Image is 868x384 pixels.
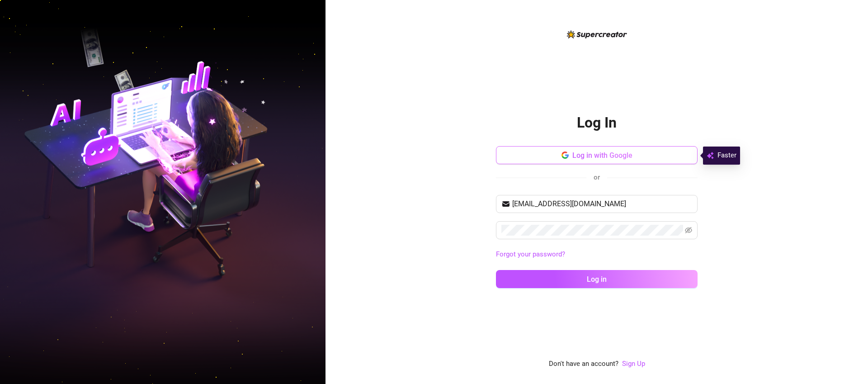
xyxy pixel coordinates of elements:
span: Don't have an account? [549,359,618,370]
span: Faster [717,150,736,161]
img: logo-BBDzfeDw.svg [567,30,627,38]
span: or [594,173,600,181]
a: Forgot your password? [496,250,565,258]
a: Sign Up [622,360,645,368]
a: Forgot your password? [496,249,698,260]
span: Log in [587,275,607,284]
h2: Log In [577,114,617,132]
button: Log in with Google [496,146,698,164]
button: Log in [496,270,698,288]
a: Sign Up [622,359,645,370]
img: svg%3e [707,150,714,161]
span: Log in with Google [572,151,632,160]
input: Your email [512,199,692,209]
span: eye-invisible [685,227,692,234]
